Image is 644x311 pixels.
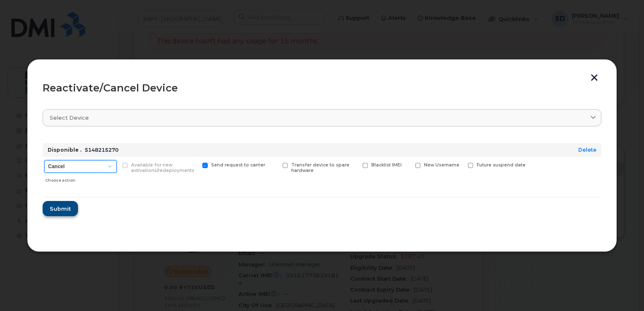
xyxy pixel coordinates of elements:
div: Reactivate/Cancel Device [43,83,601,93]
span: Transfer device to spare hardware [291,162,349,173]
span: New Username [424,162,459,168]
input: Blacklist IMEI [352,163,357,167]
input: New Username [405,163,409,167]
span: Blacklist IMEI [371,162,402,168]
span: 5148215270 [85,147,118,153]
a: Delete [578,147,596,153]
input: Future suspend date [458,163,462,167]
span: Available for new activations/redeployments [131,162,194,173]
span: Future suspend date [477,162,526,168]
span: Send request to carrier [211,162,265,168]
input: Transfer device to spare hardware [272,163,276,167]
input: Send request to carrier [192,163,196,167]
